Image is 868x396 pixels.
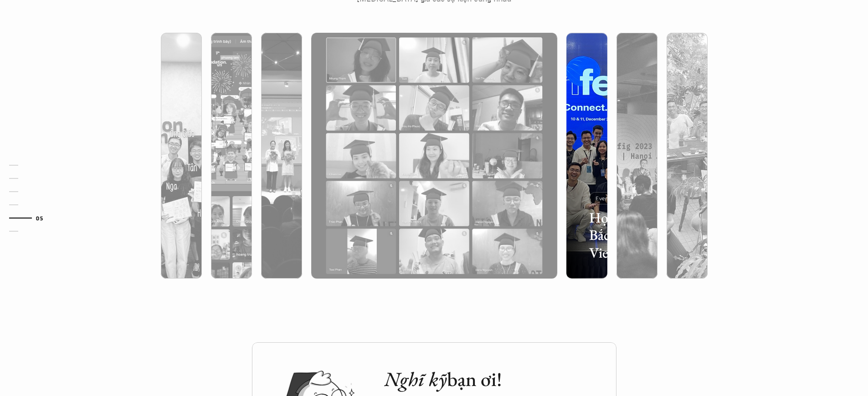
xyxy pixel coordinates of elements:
[384,366,447,392] em: Nghĩ kỹ
[589,209,736,261] h3: Học sinh 2 miền Nam Bắc cùng tụ tập tại UX Vietnam Festival 2022
[36,214,43,221] strong: 05
[384,367,598,391] h2: bạn ơi!
[9,213,52,223] a: 05
[596,195,637,202] p: Event together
